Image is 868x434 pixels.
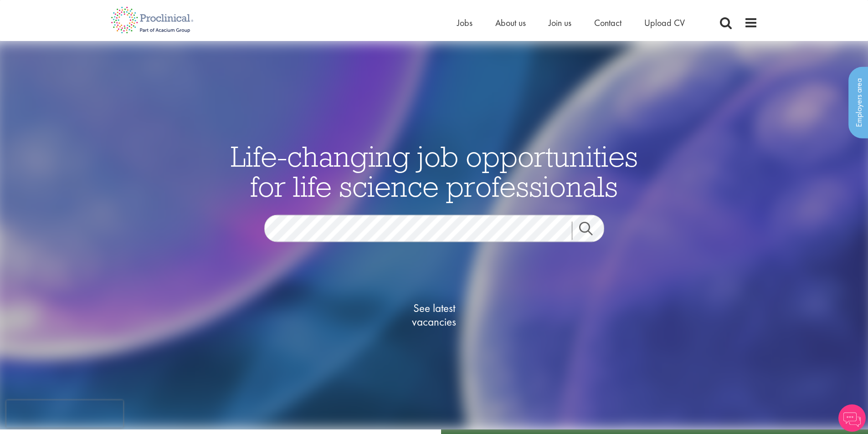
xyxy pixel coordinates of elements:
[495,17,526,29] a: About us
[6,400,123,428] iframe: reCAPTCHA
[457,17,473,29] a: Jobs
[838,404,866,432] img: Chatbot
[389,301,480,329] span: See latest vacancies
[572,222,611,240] a: Job search submit button
[644,17,685,29] a: Upload CV
[389,265,480,365] a: See latestvacancies
[231,138,638,204] span: Life-changing job opportunities for life science professionals
[594,17,621,29] a: Contact
[549,17,571,29] a: Join us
